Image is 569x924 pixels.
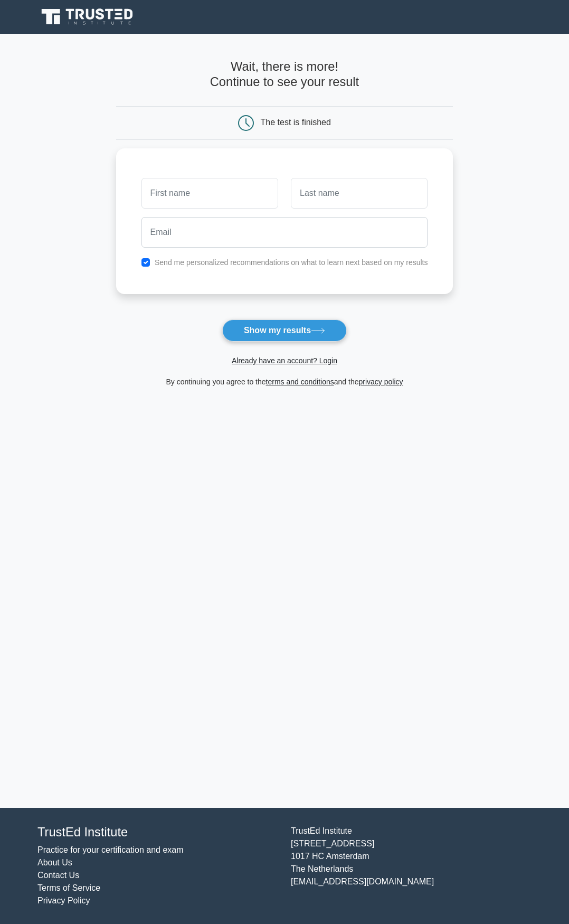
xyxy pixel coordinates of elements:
[37,825,278,840] h4: TrustEd Institute
[37,896,90,905] a: Privacy Policy
[261,118,331,127] div: The test is finished
[116,59,453,89] h4: Wait, there is more! Continue to see your result
[359,378,403,386] a: privacy policy
[37,858,72,867] a: About Us
[291,178,428,209] input: Last name
[284,825,538,907] div: TrustEd Institute [STREET_ADDRESS] 1017 HC Amsterdam The Netherlands [EMAIL_ADDRESS][DOMAIN_NAME]
[110,375,460,388] div: By continuing you agree to the and the
[141,217,428,248] input: Email
[37,883,100,892] a: Terms of Service
[266,378,334,386] a: terms and conditions
[232,356,337,365] a: Already have an account? Login
[141,178,278,209] input: First name
[37,845,184,854] a: Practice for your certification and exam
[37,871,79,880] a: Contact Us
[222,319,347,342] button: Show my results
[155,258,428,267] label: Send me personalized recommendations on what to learn next based on my results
